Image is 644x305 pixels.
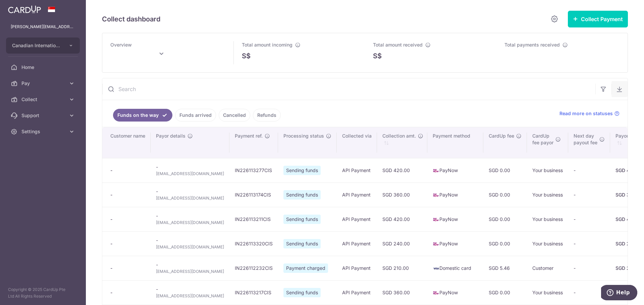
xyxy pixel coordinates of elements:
[568,11,628,27] button: Collect Payment
[21,80,66,87] span: Pay
[337,231,377,256] td: API Payment
[483,207,527,231] td: SGD 0.00
[11,23,75,30] p: [PERSON_NAME][EMAIL_ADDRESS][PERSON_NAME][DOMAIN_NAME]
[574,133,597,146] span: Next day payout fee
[377,207,427,231] td: SGD 420.00
[283,133,324,139] span: Processing status
[483,231,527,256] td: SGD 0.00
[568,231,610,256] td: -
[527,256,568,280] td: Customer
[156,268,224,275] span: [EMAIL_ADDRESS][DOMAIN_NAME]
[568,182,610,207] td: -
[229,158,278,182] td: IN226113277CIS
[337,280,377,305] td: API Payment
[283,166,321,175] span: Sending funds
[568,127,610,158] th: Next daypayout fee
[382,133,416,139] span: Collection amt.
[568,280,610,305] td: -
[615,133,642,139] span: Payout amt.
[433,216,439,223] img: paynow-md-4fe65508ce96feda548756c5ee0e473c78d4820b8ea51387c6e4ad89e58a5e61.png
[504,42,560,48] span: Total payments received
[433,265,439,272] img: visa-sm-192604c4577d2d35970c8ed26b86981c2741ebd56154ab54ad91a526f0f24972.png
[337,158,377,182] td: API Payment
[527,158,568,182] td: Your business
[12,42,62,49] span: Canadian International School Pte Ltd
[151,231,229,256] td: -
[483,182,527,207] td: SGD 0.00
[151,127,229,158] th: Payor details
[489,133,514,139] span: CardUp fee
[427,207,483,231] td: PayNow
[377,231,427,256] td: SGD 240.00
[337,256,377,280] td: API Payment
[433,241,439,247] img: paynow-md-4fe65508ce96feda548756c5ee0e473c78d4820b8ea51387c6e4ad89e58a5e61.png
[151,256,229,280] td: -
[337,127,377,158] th: Collected via
[278,127,337,158] th: Processing status
[527,280,568,305] td: Your business
[253,109,281,122] a: Refunds
[377,182,427,207] td: SGD 360.00
[235,133,263,139] span: Payment ref.
[151,280,229,305] td: -
[229,280,278,305] td: IN226113217CIS
[427,127,483,158] th: Payment method
[156,195,224,202] span: [EMAIL_ADDRESS][DOMAIN_NAME]
[427,231,483,256] td: PayNow
[433,167,439,174] img: paynow-md-4fe65508ce96feda548756c5ee0e473c78d4820b8ea51387c6e4ad89e58a5e61.png
[283,215,321,224] span: Sending funds
[110,42,132,48] span: Overview
[156,219,224,226] span: [EMAIL_ADDRESS][DOMAIN_NAME]
[433,290,439,296] img: paynow-md-4fe65508ce96feda548756c5ee0e473c78d4820b8ea51387c6e4ad89e58a5e61.png
[527,127,568,158] th: CardUpfee payor
[337,207,377,231] td: API Payment
[113,109,172,122] a: Funds on the way
[283,263,328,273] span: Payment charged
[527,231,568,256] td: Your business
[156,133,185,139] span: Payor details
[601,285,637,302] iframe: Opens a widget where you can find more information
[229,256,278,280] td: IN226112232CIS
[427,280,483,305] td: PayNow
[532,133,553,146] span: CardUp fee payor
[151,207,229,231] td: -
[156,244,224,250] span: [EMAIL_ADDRESS][DOMAIN_NAME]
[283,190,321,200] span: Sending funds
[483,127,527,158] th: CardUp fee
[568,158,610,182] td: -
[102,14,160,24] h5: Collect dashboard
[337,182,377,207] td: API Payment
[427,256,483,280] td: Domestic card
[175,109,216,122] a: Funds arrived
[559,110,613,117] span: Read more on statuses
[156,293,224,299] span: [EMAIL_ADDRESS][DOMAIN_NAME]
[110,265,145,272] div: -
[433,192,439,199] img: paynow-md-4fe65508ce96feda548756c5ee0e473c78d4820b8ea51387c6e4ad89e58a5e61.png
[151,158,229,182] td: -
[483,256,527,280] td: SGD 5.46
[21,64,66,71] span: Home
[15,5,29,11] span: Help
[229,207,278,231] td: IN226113211CIS
[283,288,321,297] span: Sending funds
[229,127,278,158] th: Payment ref.
[373,51,382,61] span: S$
[527,207,568,231] td: Your business
[229,231,278,256] td: IN226113320CIS
[8,5,41,13] img: CardUp
[377,158,427,182] td: SGD 420.00
[283,239,321,248] span: Sending funds
[483,158,527,182] td: SGD 0.00
[102,127,151,158] th: Customer name
[483,280,527,305] td: SGD 0.00
[377,256,427,280] td: SGD 210.00
[373,42,423,48] span: Total amount received
[110,167,145,174] div: -
[229,182,278,207] td: IN226113174CIS
[102,78,595,100] input: Search
[219,109,250,122] a: Cancelled
[110,216,145,223] div: -
[21,112,66,119] span: Support
[427,158,483,182] td: PayNow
